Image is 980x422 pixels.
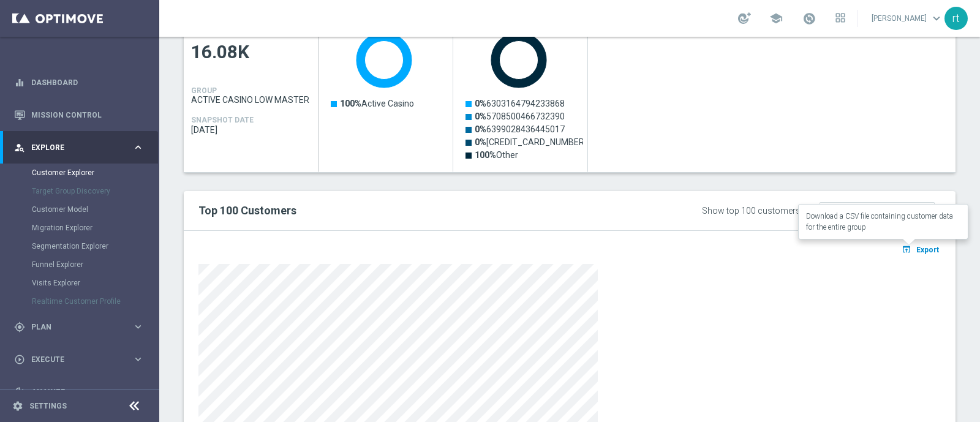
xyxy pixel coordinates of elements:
[31,323,132,331] span: Plan
[13,322,145,332] button: gps_fixed Plan keyboard_arrow_right
[13,78,145,88] button: equalizer Dashboard
[318,22,588,172] div: Press SPACE to select this row.
[32,260,127,269] a: Funnel Explorer
[475,111,565,121] text: 5708500466732390
[900,241,941,257] button: open_in_browser Export
[14,322,25,333] i: gps_fixed
[191,86,217,95] h4: GROUP
[13,110,145,120] button: Mission Control
[132,141,144,153] i: keyboard_arrow_right
[14,386,132,398] div: Analyze
[32,182,158,200] div: Target Group Discovery
[14,142,132,153] div: Explore
[475,124,486,134] tspan: 0%
[31,356,132,363] span: Execute
[184,22,318,172] div: Press SPACE to select this row.
[475,111,486,121] tspan: 0%
[32,223,127,233] a: Migration Explorer
[340,99,414,108] text: Active Casino
[13,355,145,364] button: play_circle_outline Execute keyboard_arrow_right
[191,116,254,124] h4: SNAPSHOT DATE
[32,255,158,274] div: Funnel Explorer
[902,244,914,254] i: open_in_browser
[32,205,127,214] a: Customer Model
[14,142,25,153] i: person_search
[702,206,812,216] div: Show top 100 customers by
[475,137,486,147] tspan: 0%
[14,66,144,99] div: Dashboard
[12,401,23,412] i: settings
[32,237,158,255] div: Segmentation Explorer
[32,292,158,311] div: Realtime Customer Profile
[14,386,25,398] i: track_changes
[191,40,311,64] span: 16.08K
[32,164,158,182] div: Customer Explorer
[32,219,158,237] div: Migration Explorer
[340,99,361,108] tspan: 100%
[31,388,132,396] span: Analyze
[32,241,127,251] a: Segmentation Explorer
[930,12,943,25] span: keyboard_arrow_down
[475,99,486,108] tspan: 0%
[944,7,968,30] div: rt
[475,137,587,147] text: [CREDIT_CARD_NUMBER]
[198,203,624,218] h2: Top 100 Customers
[32,274,158,292] div: Visits Explorer
[769,12,783,25] span: school
[132,386,144,398] i: keyboard_arrow_right
[14,354,132,365] div: Execute
[32,200,158,219] div: Customer Model
[916,246,939,254] span: Export
[132,353,144,365] i: keyboard_arrow_right
[191,95,311,105] span: ACTIVE CASINO LOW MASTER
[14,99,144,131] div: Mission Control
[32,168,127,178] a: Customer Explorer
[14,354,25,365] i: play_circle_outline
[191,125,311,135] span: 2025-09-20
[475,150,518,160] text: Other
[475,124,565,134] text: 6399028436445017
[475,99,565,108] text: 6303164794233868
[32,278,127,288] a: Visits Explorer
[14,77,25,88] i: equalizer
[29,402,67,410] a: Settings
[475,150,496,160] tspan: 100%
[13,387,145,397] button: track_changes Analyze keyboard_arrow_right
[13,143,145,153] button: person_search Explore keyboard_arrow_right
[14,322,132,333] div: Plan
[31,66,144,99] a: Dashboard
[31,99,144,131] a: Mission Control
[132,321,144,333] i: keyboard_arrow_right
[870,9,944,28] a: [PERSON_NAME]keyboard_arrow_down
[31,144,132,151] span: Explore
